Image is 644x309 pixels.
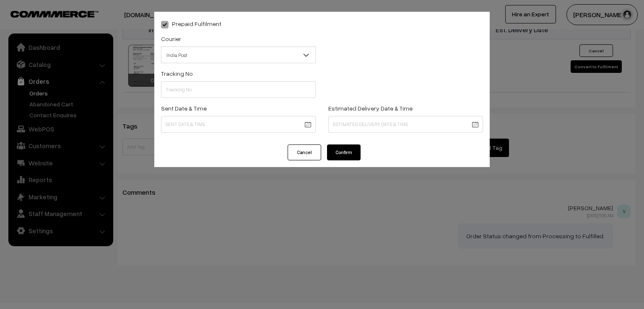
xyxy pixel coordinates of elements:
[288,144,321,160] button: Cancel
[161,19,221,28] label: Prepaid Fulfilment
[161,104,207,113] label: Sent Date & Time
[161,116,316,133] input: Sent Date & Time
[328,104,413,113] label: Estimated Delivery Date & Time
[327,144,361,160] button: Confirm
[161,34,181,43] label: Courier
[161,69,193,78] label: Tracking No
[161,48,315,62] span: India Post
[161,46,316,63] span: India Post
[328,116,483,133] input: Estimated Delivery Date & Time
[161,81,316,98] input: Tracking No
